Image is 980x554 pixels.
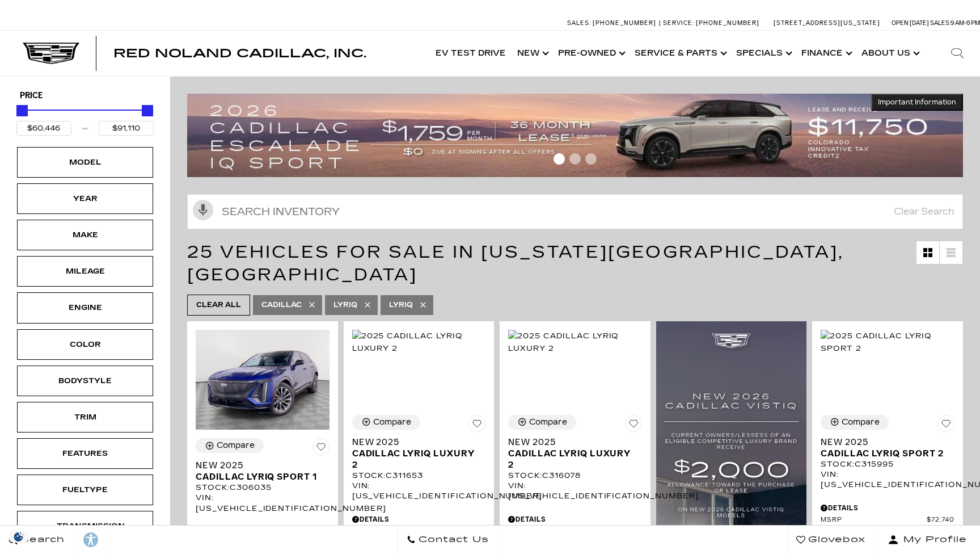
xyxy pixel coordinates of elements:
[17,511,153,542] div: TransmissionTransmission
[508,514,642,524] div: Pricing Details - New 2025 Cadillac LYRIQ Luxury 2
[196,482,330,493] div: Stock : C306035
[57,520,113,532] div: Transmission
[17,366,153,396] div: BodystyleBodystyle
[261,298,302,312] span: Cadillac
[352,437,478,448] span: New 2025
[57,156,113,169] div: Model
[951,19,980,27] span: 9 AM-6 PM
[871,94,963,111] button: Important Information
[805,532,865,548] span: Glovebox
[18,532,65,548] span: Search
[821,437,946,448] span: New 2025
[17,475,153,505] div: FueltypeFueltype
[892,19,929,27] span: Open [DATE]
[57,411,113,423] div: Trim
[821,437,954,459] a: New 2025Cadillac LYRIQ Sport 2
[554,153,565,165] span: Go to slide 1
[468,415,485,437] button: Save Vehicle
[552,31,629,76] a: Pre-Owned
[373,417,411,427] div: Compare
[508,481,642,501] div: VIN: [US_VEHICLE_IDENTIFICATION_NUMBER]
[389,298,413,312] span: LYRIQ
[57,265,113,278] div: Mileage
[659,20,762,26] a: Service: [PHONE_NUMBER]
[16,101,154,136] div: Price
[17,183,153,214] div: YearYear
[17,329,153,360] div: ColorColor
[569,153,581,165] span: Go to slide 2
[352,330,486,355] img: 2025 Cadillac LYRIQ Luxury 2
[6,531,32,543] section: Click to Open Cookie Consent Modal
[196,438,264,453] button: Compare Vehicle
[398,526,498,554] a: Contact Us
[187,94,963,177] img: 2509-September-FOM-Escalade-IQ-Lease9
[333,298,357,312] span: Lyriq
[821,459,954,469] div: Stock : C315995
[196,330,330,430] img: 2025 Cadillac LYRIQ Sport 1
[567,19,591,27] span: Sales:
[842,417,880,427] div: Compare
[856,31,923,76] a: About Us
[352,448,478,471] span: Cadillac LYRIQ Luxury 2
[796,31,856,76] a: Finance
[821,469,954,490] div: VIN: [US_VEHICLE_IDENTIFICATION_NUMBER]
[774,19,880,27] a: [STREET_ADDRESS][US_STATE]
[57,229,113,241] div: Make
[6,531,32,543] img: Opt-Out Icon
[787,526,875,554] a: Glovebox
[16,105,28,116] div: Minimum Price
[352,415,420,430] button: Compare Vehicle
[196,460,321,471] span: New 2025
[20,91,150,101] h5: Price
[196,471,321,482] span: Cadillac LYRIQ Sport 1
[17,402,153,433] div: TrimTrim
[508,330,642,355] img: 2025 Cadillac LYRIQ Luxury 2
[508,415,576,430] button: Compare Vehicle
[821,503,954,513] div: Pricing Details - New 2025 Cadillac LYRIQ Sport 2
[17,292,153,323] div: EngineEngine
[187,242,844,285] span: 25 Vehicles for Sale in [US_STATE][GEOGRAPHIC_DATA], [GEOGRAPHIC_DATA]
[875,526,980,554] button: Open user profile menu
[430,31,512,76] a: EV Test Drive
[16,121,71,136] input: Minimum
[17,438,153,469] div: FeaturesFeatures
[821,415,889,430] button: Compare Vehicle
[57,375,113,387] div: Bodystyle
[113,47,366,60] span: Red Noland Cadillac, Inc.
[57,192,113,205] div: Year
[927,516,954,524] span: $72,740
[593,19,656,27] span: [PHONE_NUMBER]
[187,194,963,229] input: Search Inventory
[508,448,633,471] span: Cadillac LYRIQ Luxury 2
[821,516,927,524] span: MSRP
[17,147,153,178] div: ModelModel
[352,471,486,481] div: Stock : C311653
[821,330,954,355] img: 2025 Cadillac LYRIQ Sport 2
[193,200,213,220] svg: Click to toggle on voice search
[625,415,642,437] button: Save Vehicle
[196,298,241,312] span: Clear All
[142,105,153,116] div: Maximum Price
[17,256,153,287] div: MileageMileage
[508,437,642,471] a: New 2025Cadillac LYRIQ Luxury 2
[113,48,366,59] a: Red Noland Cadillac, Inc.
[17,220,153,250] div: MakeMake
[508,471,642,481] div: Stock : C316078
[196,460,330,482] a: New 2025Cadillac LYRIQ Sport 1
[57,447,113,460] div: Features
[567,20,659,26] a: Sales: [PHONE_NUMBER]
[57,301,113,314] div: Engine
[312,438,330,460] button: Save Vehicle
[57,484,113,496] div: Fueltype
[696,19,759,27] span: [PHONE_NUMBER]
[352,514,486,524] div: Pricing Details - New 2025 Cadillac LYRIQ Luxury 2
[663,19,694,27] span: Service:
[878,98,956,107] span: Important Information
[99,121,154,136] input: Maximum
[352,481,486,501] div: VIN: [US_VEHICLE_IDENTIFICATION_NUMBER]
[352,437,486,471] a: New 2025Cadillac LYRIQ Luxury 2
[730,31,796,76] a: Specials
[416,532,489,548] span: Contact Us
[512,31,552,76] a: New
